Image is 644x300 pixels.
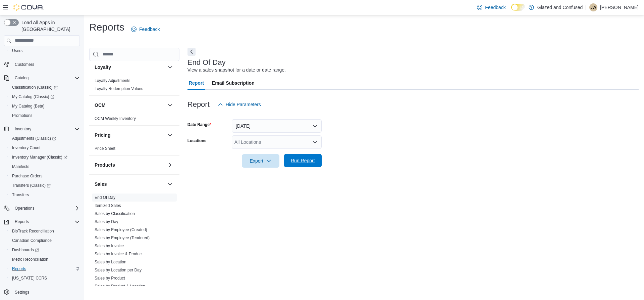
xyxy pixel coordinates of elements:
[12,74,31,82] button: Catalog
[474,1,508,14] a: Feedback
[12,113,33,118] span: Promotions
[95,146,115,151] a: Price Sheet
[15,219,29,224] span: Reports
[12,103,45,109] span: My Catalog (Beta)
[12,247,39,253] span: Dashboards
[485,4,505,11] span: Feedback
[95,211,135,216] a: Sales by Classification
[128,23,162,36] a: Feedback
[15,62,34,67] span: Customers
[12,275,47,281] span: [US_STATE] CCRS
[9,163,80,171] span: Manifests
[7,143,83,153] button: Inventory Count
[242,154,279,168] button: Export
[187,67,286,74] div: View a sales snapshot for a date or date range.
[9,265,80,273] span: Reports
[89,144,179,155] div: Pricing
[9,246,80,254] span: Dashboards
[95,235,150,241] span: Sales by Employee (Tendered)
[95,195,115,200] a: End Of Day
[7,171,83,181] button: Purchase Orders
[291,157,315,164] span: Run Report
[187,138,207,143] label: Locations
[12,60,80,69] span: Customers
[7,181,83,190] a: Transfers (Classic)
[95,86,143,91] span: Loyalty Redemption Values
[12,266,26,271] span: Reports
[9,93,57,101] a: My Catalog (Classic)
[9,144,43,152] a: Inventory Count
[166,101,174,109] button: OCM
[7,101,83,111] button: My Catalog (Beta)
[95,78,130,83] span: Loyalty Adjustments
[95,211,135,216] span: Sales by Classification
[12,238,52,243] span: Canadian Compliance
[89,77,179,95] div: Loyalty
[187,100,210,109] h3: Report
[189,76,204,90] span: Report
[15,75,29,81] span: Catalog
[12,218,80,226] span: Reports
[9,112,35,120] a: Promotions
[7,162,83,171] button: Manifests
[95,227,147,232] span: Sales by Employee (Created)
[7,134,83,143] a: Adjustments (Classic)
[1,59,83,69] button: Customers
[9,191,32,199] a: Transfers
[1,217,83,226] button: Reports
[12,204,80,212] span: Operations
[95,132,165,138] button: Pricing
[95,203,121,208] a: Itemized Sales
[9,227,57,235] a: BioTrack Reconciliation
[9,237,54,245] a: Canadian Compliance
[95,252,143,256] a: Sales by Invoice & Product
[95,235,150,240] a: Sales by Employee (Tendered)
[232,119,322,133] button: [DATE]
[9,102,47,110] a: My Catalog (Beta)
[9,255,80,263] span: Metrc Reconciliation
[284,154,322,167] button: Run Report
[12,145,41,151] span: Inventory Count
[139,26,160,33] span: Feedback
[95,116,136,121] a: OCM Weekly Inventory
[9,134,59,142] a: Adjustments (Classic)
[95,267,142,273] span: Sales by Location per Day
[9,83,60,91] a: Classification (Classic)
[95,219,118,224] span: Sales by Day
[15,290,29,295] span: Settings
[95,116,136,121] span: OCM Weekly Inventory
[95,195,115,200] span: End Of Day
[9,172,45,180] a: Purchase Orders
[12,164,29,169] span: Manifests
[12,48,22,53] span: Users
[95,244,124,248] a: Sales by Invoice
[166,180,174,188] button: Sales
[7,83,83,92] a: Classification (Classic)
[1,124,83,134] button: Inventory
[15,206,35,211] span: Operations
[89,115,179,125] div: OCM
[312,139,318,145] button: Open list of options
[9,102,80,110] span: My Catalog (Beta)
[9,112,80,120] span: Promotions
[12,136,56,141] span: Adjustments (Classic)
[95,146,115,151] span: Price Sheet
[9,274,50,282] a: [US_STATE] CCRS
[12,94,54,99] span: My Catalog (Classic)
[95,162,165,168] button: Products
[9,163,32,171] a: Manifests
[95,132,110,138] h3: Pricing
[537,3,583,11] p: Glazed and Confused
[7,46,83,55] button: Users
[9,153,70,161] a: Inventory Manager (Classic)
[95,181,107,187] h3: Sales
[187,122,211,127] label: Date Range
[9,237,80,245] span: Canadian Compliance
[9,83,80,91] span: Classification (Classic)
[95,259,126,265] span: Sales by Location
[12,85,58,90] span: Classification (Classic)
[9,181,80,189] span: Transfers (Classic)
[511,11,512,11] span: Dark Mode
[7,226,83,236] button: BioTrack Reconciliation
[9,265,29,273] a: Reports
